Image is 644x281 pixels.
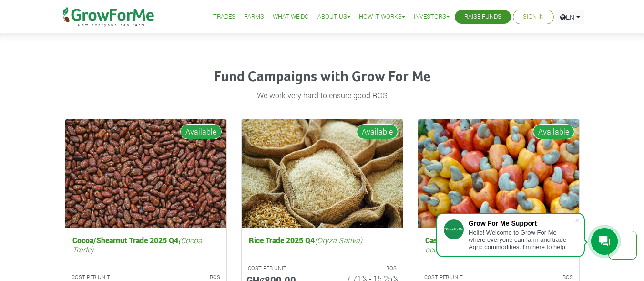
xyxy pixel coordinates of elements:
[331,264,397,272] p: ROS
[65,69,580,86] h4: Fund Campaigns with Grow For Me
[180,124,222,139] span: Available
[414,12,450,22] a: Investors
[246,233,398,247] h5: Rice Trade 2025 Q4
[533,124,574,139] span: Available
[317,12,350,22] a: About Us
[65,119,226,228] img: growforme image
[523,12,544,22] a: Sign In
[423,233,574,256] h5: Cashew Trade 2025 Q4
[72,235,202,254] i: (Cocoa Trade)
[273,12,309,22] a: What We Do
[359,12,405,22] a: How it Works
[357,124,398,139] span: Available
[213,12,235,22] a: Trades
[242,119,403,228] img: growforme image
[66,90,578,101] p: We work very hard to ensure good ROS
[244,12,264,22] a: Farms
[315,235,362,245] i: (Oryza Sativa)
[469,229,574,250] div: Hello! Welcome to Grow For Me where everyone can farm and trade Agric commodities. I'm here to help.
[425,235,546,254] i: (Anacardium occidentale)
[418,119,579,228] img: growforme image
[556,10,584,24] a: EN
[248,264,314,272] p: COST PER UNIT
[70,233,222,256] h5: Cocoa/Shearnut Trade 2025 Q4
[464,12,501,22] a: Raise Funds
[469,219,574,227] div: Grow For Me Support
